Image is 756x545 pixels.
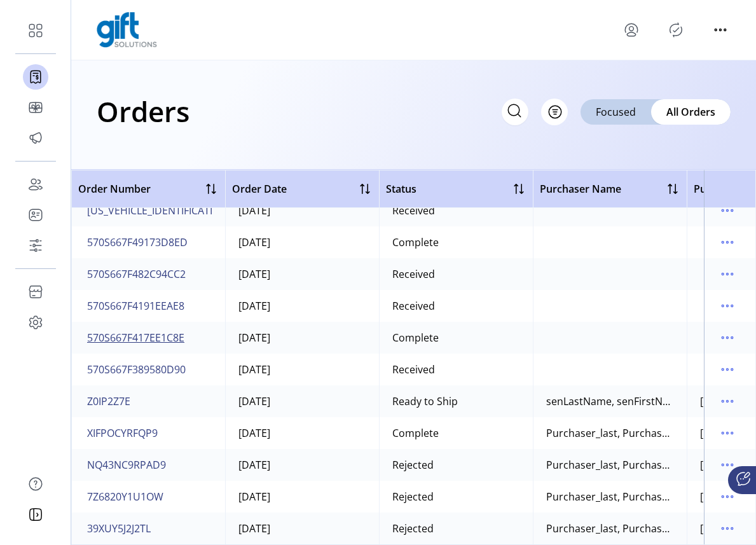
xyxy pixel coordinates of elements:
img: logo [97,12,157,48]
span: 39XUY5J2J2TL [87,521,151,536]
div: Rejected [392,457,434,473]
td: [DATE] [225,354,379,385]
div: Complete [392,425,439,441]
button: menu [710,20,731,40]
button: 570S667F4191EEAE8 [85,296,187,316]
button: menu [717,232,738,252]
button: 570S667F49173D8ED [85,232,190,252]
div: senLastName, senFirstName [546,394,674,409]
button: 570S667F417EE1C8E [85,328,187,348]
span: Status [386,181,416,197]
button: menu [717,264,738,284]
span: Purchaser Name [540,181,621,197]
td: [DATE] [225,513,379,544]
button: menu [717,518,738,539]
button: Z0IP2Z7E [85,391,133,411]
button: menu [717,423,738,443]
h1: Orders [97,89,189,134]
td: [DATE] [225,449,379,481]
div: Purchaser_last, Purchaser_first [546,521,674,536]
td: [DATE] [225,195,379,226]
div: Purchaser_last, Purchaser_first [546,489,674,504]
span: [US_VEHICLE_IDENTIFICATION_NUMBER] [87,203,278,218]
button: 7Z6820Y1U1OW [85,486,166,507]
div: Received [392,362,435,377]
div: Received [392,298,435,314]
div: Complete [392,235,439,250]
span: 7Z6820Y1U1OW [87,489,163,504]
button: menu [717,486,738,507]
div: Rejected [392,489,434,504]
span: 570S667F4191EEAE8 [87,298,184,314]
div: Received [392,203,435,218]
button: menu [717,455,738,475]
td: [DATE] [225,226,379,258]
td: [DATE] [225,417,379,449]
button: menu [717,328,738,348]
button: menu [717,391,738,411]
td: [DATE] [225,290,379,322]
button: menu [621,20,642,40]
button: [US_VEHICLE_IDENTIFICATION_NUMBER] [85,200,280,221]
span: 570S667F49173D8ED [87,235,188,250]
button: 39XUY5J2J2TL [85,518,153,539]
span: Order Date [232,181,287,197]
div: Complete [392,330,439,345]
button: NQ43NC9RPAD9 [85,455,168,475]
button: Publisher Panel [666,20,686,40]
button: menu [717,200,738,221]
button: menu [717,296,738,316]
button: 570S667F482C94CC2 [85,264,188,284]
div: Ready to Ship [392,394,458,409]
span: All Orders [666,104,715,120]
span: 570S667F417EE1C8E [87,330,184,345]
span: Focused [596,104,636,120]
div: Received [392,266,435,282]
button: Filter Button [541,99,568,125]
button: 570S667F389580D90 [85,359,188,380]
td: [DATE] [225,322,379,354]
div: Purchaser_last, Purchaser_first [546,457,674,473]
span: 570S667F482C94CC2 [87,266,186,282]
span: 570S667F389580D90 [87,362,186,377]
span: XIFPOCYRFQP9 [87,425,158,441]
button: menu [717,359,738,380]
button: XIFPOCYRFQP9 [85,423,160,443]
div: Focused [581,99,651,125]
td: [DATE] [225,385,379,417]
span: NQ43NC9RPAD9 [87,457,166,473]
div: Rejected [392,521,434,536]
div: All Orders [651,99,731,125]
td: [DATE] [225,481,379,513]
div: Purchaser_last, Purchaser_first [546,425,674,441]
td: [DATE] [225,258,379,290]
span: Z0IP2Z7E [87,394,130,409]
span: Order Number [78,181,151,197]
